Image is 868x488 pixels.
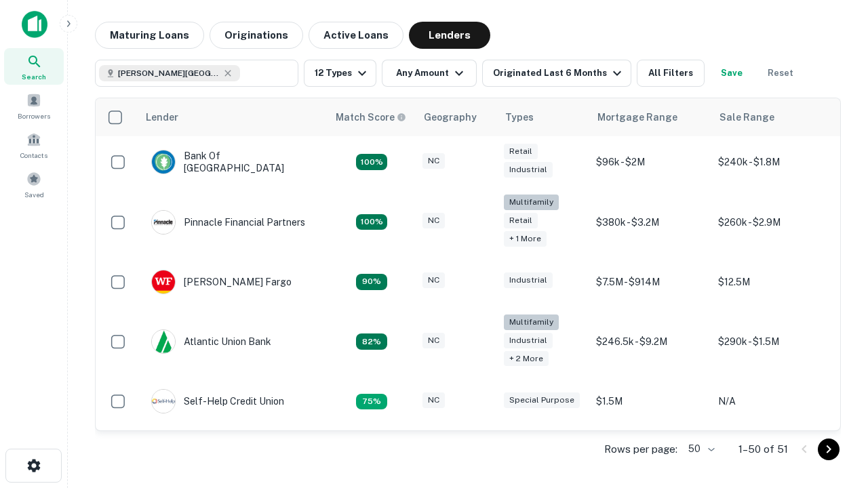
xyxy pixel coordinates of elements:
div: Matching Properties: 14, hasApolloMatch: undefined [356,154,387,170]
span: Contacts [20,150,47,161]
th: Sale Range [711,98,833,136]
div: Retail [504,213,538,228]
button: Originations [210,22,303,49]
div: + 1 more [504,231,547,247]
td: $12.5M [711,256,833,308]
th: Mortgage Range [589,98,711,136]
div: Matching Properties: 10, hasApolloMatch: undefined [356,394,387,410]
td: N/A [711,375,833,427]
div: Retail [504,144,538,159]
button: All Filters [637,60,705,87]
h6: Match Score [336,110,403,125]
div: Special Purpose [504,392,580,408]
a: Borrowers [4,87,64,124]
div: 50 [683,439,717,459]
div: Pinnacle Financial Partners [151,210,305,235]
a: Contacts [4,127,64,163]
div: Matching Properties: 12, hasApolloMatch: undefined [356,274,387,290]
div: Sale Range [719,109,774,125]
img: picture [152,211,175,234]
img: picture [152,270,175,293]
div: Multifamily [504,314,559,330]
td: $260k - $2.9M [711,188,833,256]
button: Any Amount [382,60,477,87]
div: [PERSON_NAME] Fargo [151,270,292,294]
div: Atlantic Union Bank [151,329,271,354]
th: Lender [138,98,328,136]
img: picture [152,150,175,174]
div: Types [505,109,534,125]
td: $290k - $1.5M [711,308,833,376]
a: Saved [4,166,64,203]
div: Industrial [504,272,553,288]
div: Multifamily [504,195,559,210]
td: $246.5k - $9.2M [589,308,711,376]
div: Industrial [504,162,553,178]
span: Search [22,71,46,82]
th: Capitalize uses an advanced AI algorithm to match your search with the best lender. The match sco... [328,98,416,136]
p: Rows per page: [604,441,677,457]
div: Bank Of [GEOGRAPHIC_DATA] [151,150,314,174]
button: 12 Types [304,60,376,87]
button: Originated Last 6 Months [482,60,631,87]
td: $96k - $2M [589,136,711,188]
div: Mortgage Range [597,109,677,125]
span: [PERSON_NAME][GEOGRAPHIC_DATA], [GEOGRAPHIC_DATA] [118,67,220,79]
td: $380k - $3.2M [589,188,711,256]
button: Reset [759,60,802,87]
div: NC [422,272,445,288]
button: Maturing Loans [95,22,204,49]
div: Originated Last 6 Months [493,65,625,81]
img: picture [152,390,175,413]
td: $1.5M [589,375,711,427]
div: Industrial [504,333,553,348]
a: Search [4,48,64,85]
div: Self-help Credit Union [151,389,284,413]
div: NC [422,153,445,169]
div: Lender [146,109,178,125]
th: Types [497,98,589,136]
button: Save your search to get updates of matches that match your search criteria. [710,60,753,87]
div: Capitalize uses an advanced AI algorithm to match your search with the best lender. The match sco... [336,110,406,125]
div: NC [422,333,445,348]
p: 1–50 of 51 [738,441,788,457]
div: Geography [424,109,477,125]
div: Matching Properties: 24, hasApolloMatch: undefined [356,214,387,230]
div: + 2 more [504,351,549,367]
iframe: Chat Widget [800,380,868,445]
button: Active Loans [309,22,403,49]
img: picture [152,330,175,353]
button: Lenders [409,22,490,49]
button: Go to next page [818,439,840,460]
th: Geography [416,98,497,136]
span: Borrowers [18,110,50,121]
div: Matching Properties: 11, hasApolloMatch: undefined [356,333,387,350]
div: NC [422,213,445,228]
span: Saved [24,189,44,200]
img: capitalize-icon.png [22,11,47,38]
td: $240k - $1.8M [711,136,833,188]
div: NC [422,392,445,408]
td: $7.5M - $914M [589,256,711,308]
